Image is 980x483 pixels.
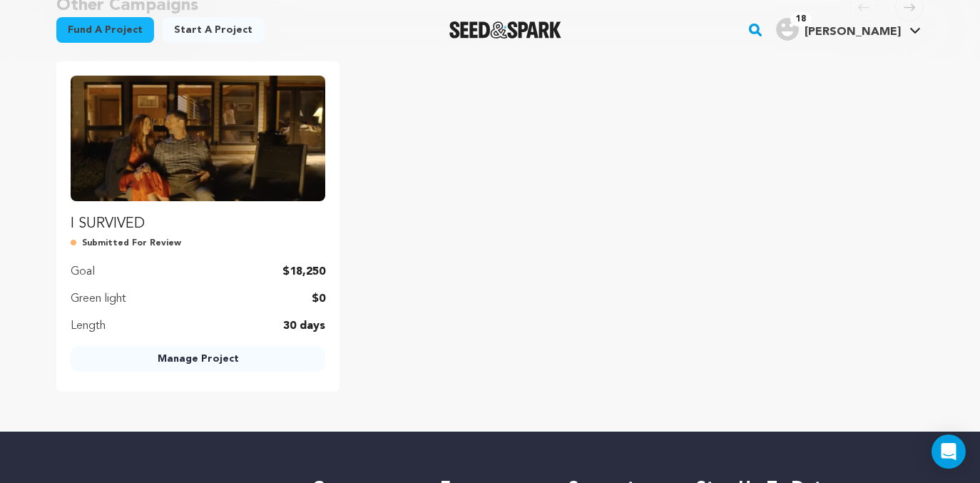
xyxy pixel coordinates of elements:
[805,26,901,38] span: [PERSON_NAME]
[71,213,325,235] p: I SURVIVED
[776,18,799,41] img: user.png
[449,21,561,39] a: Seed&Spark Homepage
[773,15,924,45] span: Megan Ward S.'s Profile
[283,317,325,335] p: 30 days
[71,346,325,372] a: Manage Project
[71,290,126,307] p: Green light
[773,15,924,41] a: Megan Ward S.'s Profile
[71,263,95,280] p: Goal
[282,263,325,280] p: $18,250
[312,290,325,307] p: $0
[790,12,812,26] span: 18
[71,235,325,252] p: Submitted For Review
[163,17,264,43] a: Start a project
[71,317,106,335] p: Length
[931,434,966,469] div: Open Intercom Messenger
[56,17,154,43] a: Fund a project
[776,18,901,41] div: Megan Ward S.'s Profile
[449,21,561,39] img: Seed&Spark Logo Dark Mode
